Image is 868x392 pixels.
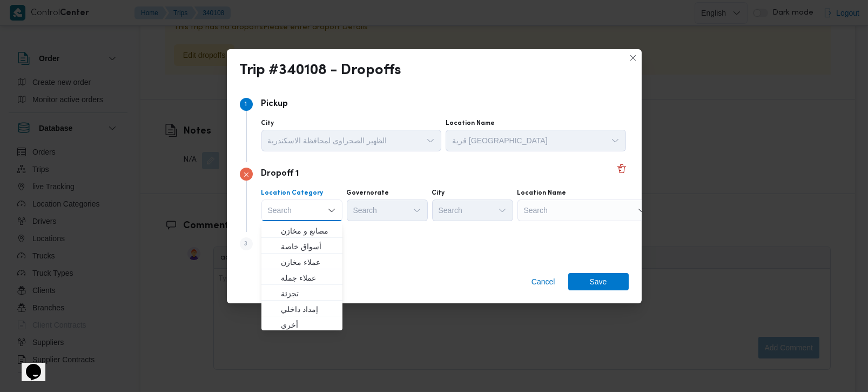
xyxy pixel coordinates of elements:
label: City [432,189,445,197]
span: عملاء جملة [281,271,336,284]
button: مصانع و مخازن [261,222,342,238]
iframe: chat widget [11,349,45,381]
span: أخري [281,318,336,331]
label: Location Name [446,119,495,128]
span: قرية [GEOGRAPHIC_DATA] [452,134,548,146]
button: Open list of options [413,206,421,215]
button: Open list of options [426,136,435,145]
button: Open list of options [637,206,646,215]
button: عملاء جملة [261,269,342,285]
button: Open list of options [611,136,620,145]
button: Close list of options [327,206,336,215]
svg: Step 2 has errors [243,171,250,178]
span: Cancel [531,275,555,288]
span: Save [590,273,607,290]
span: مصانع و مخازن [281,224,336,237]
button: إمداد داخلي [261,301,342,316]
span: أسواق خاصة [281,240,336,253]
button: Save [568,273,629,290]
button: Closes this modal window [627,51,640,64]
span: 3 [245,241,248,247]
span: 1 [245,101,247,108]
label: Location Category [261,189,324,197]
button: تجزئة [261,285,342,301]
span: الظهير الصحراوى لمحافظة الاسكندرية [268,134,387,146]
span: تجزئة [281,287,336,300]
span: عملاء مخازن [281,256,336,269]
p: Dropoff 1 [261,168,299,181]
button: Delete [615,162,628,175]
label: Location Name [517,189,567,197]
label: Governorate [347,189,389,197]
button: عملاء مخازن [261,254,342,269]
div: Trip #340108 - Dropoffs [240,62,402,79]
button: Open list of options [498,206,507,215]
p: Pickup [261,98,288,111]
button: أخري [261,316,342,332]
button: أسواق خاصة [261,238,342,254]
span: إمداد داخلي [281,303,336,316]
button: Cancel [527,273,560,290]
label: City [261,119,274,128]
